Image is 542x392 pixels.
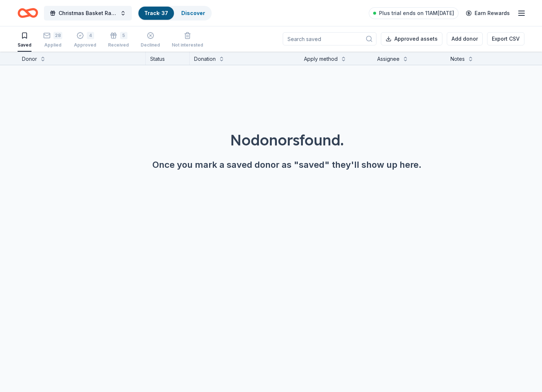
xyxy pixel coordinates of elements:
[144,10,168,16] a: Track· 37
[74,42,96,48] div: Approved
[447,32,483,45] button: Add donor
[138,6,212,21] button: Track· 37Discover
[53,32,62,39] div: 28
[487,32,524,45] button: Export CSV
[33,130,540,150] div: No donors found.
[172,42,203,48] div: Not interested
[22,55,37,63] div: Donor
[283,32,376,45] input: Search saved
[87,32,94,39] div: 4
[194,55,216,63] div: Donation
[369,7,459,19] a: Plus trial ends on 11AM[DATE]
[43,29,62,52] button: 28Applied
[108,29,129,52] button: 5Received
[74,29,96,52] button: 4Approved
[108,42,129,48] div: Received
[59,9,117,18] span: Christmas Basket Raffle
[172,29,203,52] button: Not interested
[461,7,514,20] a: Earn Rewards
[141,29,160,52] button: Declined
[44,6,132,21] button: Christmas Basket Raffle
[18,29,31,52] button: Saved
[377,55,400,63] div: Assignee
[43,42,62,48] div: Applied
[146,52,190,65] div: Status
[381,32,442,45] button: Approved assets
[18,4,38,22] a: Home
[18,42,31,48] div: Saved
[450,55,465,63] div: Notes
[379,9,454,18] span: Plus trial ends on 11AM[DATE]
[141,42,160,48] div: Declined
[33,159,540,171] div: Once you mark a saved donor as "saved" they'll show up here.
[120,32,127,39] div: 5
[181,10,205,16] a: Discover
[304,55,338,63] div: Apply method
